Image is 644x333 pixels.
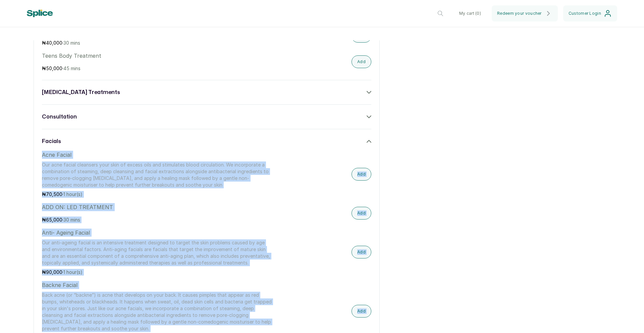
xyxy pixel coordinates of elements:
h3: facials [42,137,61,145]
span: 30 mins [63,217,80,223]
button: Add [352,168,371,181]
span: Customer Login [569,11,601,16]
p: Back acne (or “backne”) is acne that develops on your back. It causes pimples that appear as red ... [42,292,272,332]
span: 70,500 [46,191,62,197]
span: 30 mins [63,40,80,46]
span: Redeem your voucher [497,11,542,16]
span: 50,000 [46,65,62,71]
p: ₦ · [42,217,272,223]
span: 40,000 [46,40,62,46]
button: Customer Login [563,5,617,21]
span: 45 mins [63,65,80,71]
p: ₦ · [42,191,272,198]
p: Our anti-ageing facial is an intensive treatment designed to target the skin problems caused by a... [42,239,272,266]
p: Teens Body Treatment [42,52,272,60]
span: 90,000 [46,269,62,275]
p: Backne Facial [42,281,272,289]
button: Add [352,246,371,258]
span: 1 hour(s) [63,269,83,275]
button: Redeem your voucher [492,5,558,21]
span: 65,000 [46,217,62,223]
p: Acne Facial [42,151,272,159]
p: ₦ · [42,269,272,276]
button: Add [352,207,371,220]
p: ₦ · [42,40,272,46]
span: 1 hour(s) [63,191,83,197]
h3: consultation [42,113,77,121]
button: My cart (0) [454,5,486,21]
p: Our acne facial cleansers your skin of excess oils and stimulates blood circulation. We incorpora... [42,161,272,188]
p: ₦ · [42,65,272,72]
h3: [MEDICAL_DATA] treatments [42,88,120,96]
button: Add [352,55,371,68]
p: ADD ON: LED TREATMENT [42,203,272,211]
button: Add [352,305,371,318]
p: Anti- Ageing Facial [42,229,272,237]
